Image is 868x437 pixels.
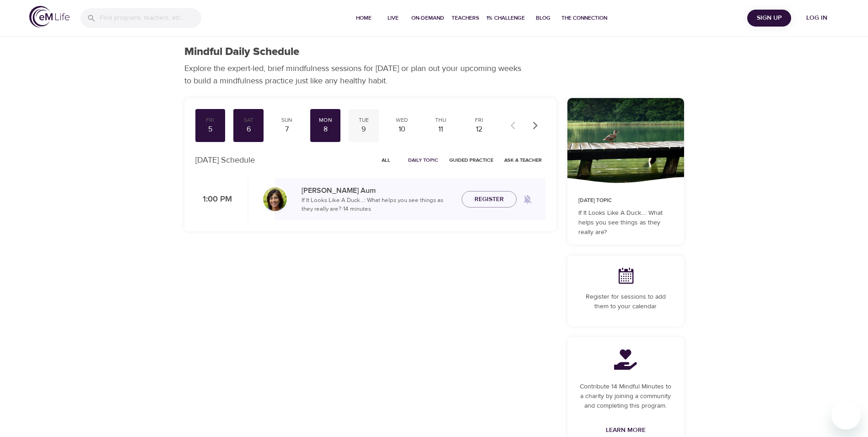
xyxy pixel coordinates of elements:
span: Learn More [606,425,646,436]
span: Remind me when a class goes live every Sunday at 1:00 PM [517,188,539,210]
div: 10 [391,124,414,135]
span: Sign Up [751,12,787,24]
span: The Connection [561,13,607,23]
p: Register for sessions to add them to your calendar [578,292,673,311]
span: Ask a Teacher [504,156,542,164]
iframe: Button to launch messaging window [831,400,861,430]
div: 11 [429,124,452,135]
div: Fri [468,116,491,124]
p: Contribute 14 Mindful Minutes to a charity by joining a community and completing this program. [578,382,673,411]
h1: Mindful Daily Schedule [184,45,299,59]
p: If It Looks Like A Duck...: What helps you see things as they really are? · 14 minutes [302,196,454,214]
span: Home [353,13,375,23]
button: Daily Topic [404,153,442,167]
p: If It Looks Like A Duck...: What helps you see things as they really are? [578,208,673,237]
span: 1% Challenge [486,13,525,23]
span: Teachers [452,13,479,23]
span: Live [382,13,404,23]
div: 8 [314,124,337,135]
button: All [372,153,401,167]
p: [DATE] Schedule [195,154,255,166]
button: Log in [795,10,839,27]
div: 7 [275,124,298,135]
p: [DATE] Topic [578,197,673,205]
div: Mon [314,116,337,124]
img: logo [29,6,70,27]
p: [PERSON_NAME] Aum [302,185,454,196]
div: 6 [237,124,260,135]
span: Guided Practice [449,156,493,164]
button: Guided Practice [446,153,497,167]
span: Register [474,194,504,205]
img: Alisha%20Aum%208-9-21.jpg [263,187,287,211]
span: Blog [532,13,554,23]
div: Tue [352,116,375,124]
span: Daily Topic [408,156,438,164]
button: Ask a Teacher [501,153,545,167]
div: Fri [199,116,222,124]
div: Thu [429,116,452,124]
div: Sat [237,116,260,124]
div: 5 [199,124,222,135]
p: 1:00 PM [195,193,232,206]
button: Sign Up [747,10,791,27]
span: All [375,156,397,164]
div: 9 [352,124,375,135]
button: Register [462,191,517,208]
span: On-Demand [411,13,444,23]
p: Explore the expert-led, brief mindfulness sessions for [DATE] or plan out your upcoming weeks to ... [184,62,528,87]
input: Find programs, teachers, etc... [100,8,201,28]
div: Wed [391,116,414,124]
div: 12 [468,124,491,135]
div: Sun [275,116,298,124]
span: Log in [798,12,835,24]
